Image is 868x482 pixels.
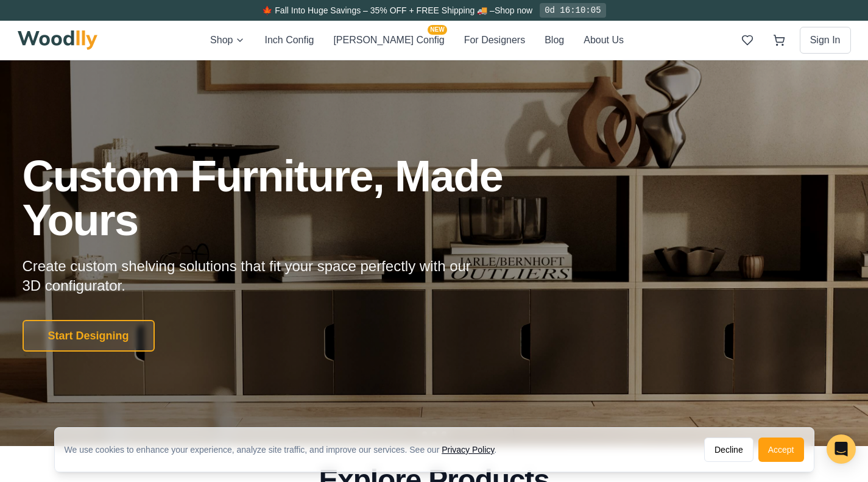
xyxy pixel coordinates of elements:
button: Sign In [800,27,851,54]
span: NEW [428,25,446,35]
div: 0d 16:10:05 [540,3,605,18]
div: We use cookies to enhance your experience, analyze site traffic, and improve our services. See our . [65,444,507,456]
button: About Us [584,32,624,48]
button: [PERSON_NAME] ConfigNEW [333,32,444,48]
button: Decline [704,438,753,462]
button: For Designers [464,32,525,48]
button: Accept [758,438,804,462]
span: 🍁 Fall Into Huge Savings – 35% OFF + FREE Shipping 🚚 – [262,5,494,15]
h1: Custom Furniture, Made Yours [23,154,568,242]
button: Inch Config [264,32,314,48]
a: Privacy Policy [442,445,494,455]
img: Woodlly [18,30,98,50]
button: Blog [545,32,564,48]
p: Create custom shelving solutions that fit your space perfectly with our 3D configurator. [23,257,490,296]
button: Shop [210,32,245,48]
a: Shop now [495,5,532,15]
button: Start Designing [23,320,155,352]
div: Open Intercom Messenger [827,434,856,464]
